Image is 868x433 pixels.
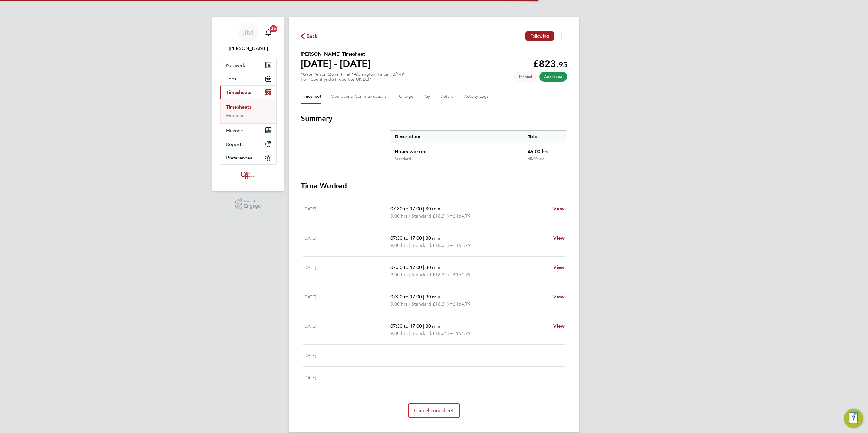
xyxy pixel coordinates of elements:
[523,156,567,166] div: 45.00 hrs
[220,45,277,52] span: Jack Mott
[243,29,253,37] span: JM
[523,143,567,156] div: 45.00 hrs
[844,409,863,428] button: Engage Resource Center
[530,33,549,39] span: Following
[409,242,410,248] span: |
[411,330,431,337] span: Standard
[539,72,567,82] span: This timesheet has been approved.
[553,294,565,300] span: View
[514,72,537,82] span: This timesheet was manually created.
[303,374,390,381] div: [DATE]
[220,151,276,164] button: Preferences
[426,294,440,300] span: 30 min
[226,62,245,68] span: Network
[423,294,424,300] span: |
[409,213,410,219] span: |
[411,300,431,308] span: Standard
[307,33,318,40] span: Back
[220,137,276,151] button: Reports
[431,272,453,277] span: (£18.31) =
[453,213,471,219] span: £164.79
[453,242,471,248] span: £164.79
[220,72,276,85] button: Jobs
[390,131,523,143] div: Description
[390,206,422,212] span: 07:30 to 17:00
[301,89,321,104] button: Timesheet
[220,58,276,72] button: Network
[426,264,440,270] span: 30 min
[303,264,390,278] div: [DATE]
[301,72,405,82] div: "Gate Person (Zone 4)" at "Alphington (Parcel 13/14)"
[408,403,460,418] button: Cancel Timesheet
[220,23,277,52] a: JM[PERSON_NAME]
[553,205,565,212] a: View
[226,104,251,110] a: Timesheets
[440,89,454,104] button: Details
[301,32,318,40] button: Back
[523,131,567,143] div: Total
[301,51,370,58] h2: [PERSON_NAME] Timesheet
[395,156,411,161] div: Standard
[262,23,275,42] a: 20
[426,323,440,329] span: 30 min
[244,198,261,204] span: Powered by
[453,272,471,277] span: £164.79
[390,294,422,300] span: 07:30 to 17:00
[559,60,567,69] span: 95
[301,113,567,418] section: Timesheet
[390,235,422,241] span: 07:30 to 17:00
[390,353,393,358] span: –
[423,323,424,329] span: |
[556,31,567,41] button: Timesheets Menu
[303,352,390,359] div: [DATE]
[553,293,565,300] a: View
[220,99,276,123] div: Timesheets
[553,235,565,241] span: View
[423,264,424,270] span: |
[431,330,453,336] span: (£18.31) =
[301,113,567,123] h3: Summary
[411,242,431,249] span: Standard
[409,330,410,336] span: |
[553,264,565,270] span: View
[409,272,410,277] span: |
[414,408,454,414] span: Cancel Timesheet
[390,242,408,248] span: 9.00 hrs
[553,323,565,329] span: View
[226,128,243,133] span: Finance
[411,212,431,220] span: Standard
[239,171,257,180] img: oneillandbrennan-logo-retina.png
[553,235,565,242] a: View
[426,206,440,212] span: 30 min
[270,25,277,32] span: 20
[553,206,565,212] span: View
[423,89,431,104] button: Pay
[390,143,523,156] div: Hours worked
[226,113,247,118] a: Expenses
[423,235,424,241] span: |
[431,242,453,248] span: (£18.31) =
[390,301,408,307] span: 9.00 hrs
[244,204,261,209] span: Engage
[390,130,567,166] div: Summary
[409,301,410,307] span: |
[301,77,405,82] div: For "Countryside Properties UK Ltd"
[226,155,252,161] span: Preferences
[411,271,431,278] span: Standard
[426,235,440,241] span: 30 min
[453,330,471,336] span: £164.79
[390,323,422,329] span: 07:30 to 17:00
[212,17,284,191] nav: Main navigation
[464,89,489,104] button: Activity Logs
[301,181,567,191] h3: Time Worked
[431,301,453,307] span: (£18.31) =
[226,90,251,95] span: Timesheets
[390,264,422,270] span: 07:30 to 17:00
[303,293,390,308] div: [DATE]
[553,264,565,271] a: View
[390,375,393,380] span: –
[331,89,390,104] button: Operational Communications
[303,323,390,337] div: [DATE]
[399,89,414,104] button: Charge
[390,272,408,277] span: 9.00 hrs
